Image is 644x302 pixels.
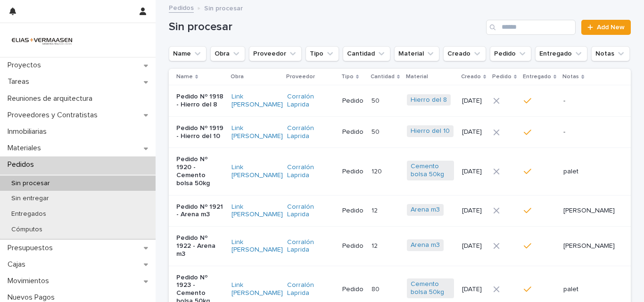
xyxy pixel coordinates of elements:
a: Hierro del 8 [411,96,447,104]
p: Notas [562,72,579,82]
a: Link [PERSON_NAME] [231,281,283,297]
p: Reuniones de arquitectura [4,94,100,103]
a: Corralón Laprida [287,203,334,219]
p: 12 [372,240,380,250]
img: HMeL2XKrRby6DNq2BZlM [8,31,76,49]
p: - [563,128,616,136]
p: Pedido Nº 1922 - Arena m3 [176,234,223,258]
p: Creado [461,72,481,82]
p: Pedido Nº 1920 - Cemento bolsa 50kg [176,155,223,187]
button: Obra [210,46,245,61]
p: Pedido Nº 1919 - Hierro del 10 [176,124,223,140]
p: 120 [372,166,384,176]
p: Pedido [342,242,364,250]
a: Hierro del 10 [411,127,450,135]
a: Corralón Laprida [287,281,334,297]
p: Presupuestos [4,244,60,253]
p: Proyectos [4,61,49,70]
p: Sin procesar [204,2,243,13]
p: Entregados [4,210,54,218]
p: palet [563,168,616,176]
p: [DATE] [462,286,486,294]
a: Pedidos [169,2,194,13]
h1: Sin procesar [169,20,482,34]
p: Pedido [342,97,364,105]
p: Pedido [342,168,364,176]
a: Link [PERSON_NAME] [231,163,283,180]
p: Tareas [4,77,37,86]
a: Corralón Laprida [287,124,334,140]
p: Pedido Nº 1918 - Hierro del 8 [176,93,223,109]
button: Cantidad [343,46,390,61]
p: Materiales [4,144,49,153]
span: Add New [597,24,625,31]
button: Creado [443,46,486,61]
p: [DATE] [462,207,486,215]
tr: Pedido Nº 1920 - Cemento bolsa 50kgLink [PERSON_NAME] Corralón Laprida Pedido120120 Cemento bolsa... [169,148,631,195]
a: Corralón Laprida [287,163,334,180]
p: Cantidad [371,72,395,82]
tr: Pedido Nº 1919 - Hierro del 10Link [PERSON_NAME] Corralón Laprida Pedido5050 Hierro del 10 [DATE]- [169,116,631,148]
p: Cómputos [4,226,50,234]
a: Add New [581,20,631,35]
input: Search [486,20,576,35]
p: [DATE] [462,242,486,250]
p: Proveedores y Contratistas [4,111,105,120]
tr: Pedido Nº 1918 - Hierro del 8Link [PERSON_NAME] Corralón Laprida Pedido5050 Hierro del 8 [DATE]- [169,85,631,117]
a: Link [PERSON_NAME] [231,238,283,254]
a: Corralón Laprida [287,238,334,254]
a: Corralón Laprida [287,93,334,109]
p: Cajas [4,260,33,269]
button: Notas [591,46,630,61]
button: Entregado [535,46,587,61]
button: Pedido [490,46,531,61]
p: [DATE] [462,128,486,136]
p: Inmobiliarias [4,127,54,136]
p: Pedido [342,286,364,294]
p: Proveedor [286,72,315,82]
p: - [563,97,616,105]
p: Entregado [523,72,551,82]
p: Pedido Nº 1921 - Arena m3 [176,203,223,219]
p: Pedidos [4,160,41,169]
a: Link [PERSON_NAME] [231,203,283,219]
a: Link [PERSON_NAME] [231,124,283,140]
p: [DATE] [462,168,486,176]
p: Nuevos Pagos [4,293,62,302]
a: Cemento bolsa 50kg [411,163,450,179]
p: 50 [372,95,381,105]
a: Arena m3 [411,206,440,214]
p: Tipo [341,72,354,82]
a: Arena m3 [411,241,440,249]
p: Material [406,72,428,82]
p: Pedido [492,72,512,82]
p: palet [563,286,616,294]
p: Obra [231,72,244,82]
button: Material [394,46,439,61]
p: Sin entregar [4,195,57,203]
p: [PERSON_NAME] [563,242,616,250]
tr: Pedido Nº 1922 - Arena m3Link [PERSON_NAME] Corralón Laprida Pedido1212 Arena m3 [DATE][PERSON_NAME] [169,227,631,266]
p: 12 [372,205,380,215]
p: [DATE] [462,97,486,105]
a: Cemento bolsa 50kg [411,280,450,296]
p: Name [176,72,193,82]
p: Sin procesar [4,180,58,188]
p: Pedido [342,128,364,136]
p: Movimientos [4,277,57,286]
a: Link [PERSON_NAME] [231,93,283,109]
button: Tipo [305,46,339,61]
p: [PERSON_NAME] [563,207,616,215]
tr: Pedido Nº 1921 - Arena m3Link [PERSON_NAME] Corralón Laprida Pedido1212 Arena m3 [DATE][PERSON_NAME] [169,195,631,227]
p: 80 [372,284,381,294]
button: Proveedor [249,46,302,61]
p: Pedido [342,207,364,215]
p: 50 [372,126,381,136]
button: Name [169,46,206,61]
